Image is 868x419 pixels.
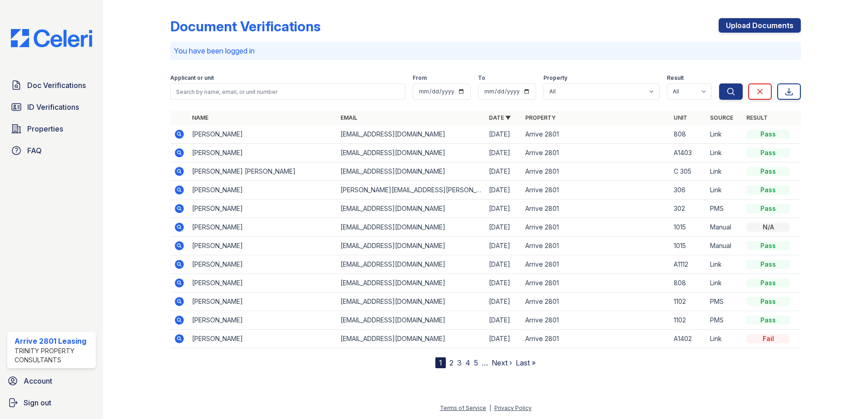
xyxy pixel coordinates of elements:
[27,80,86,91] span: Doc Verifications
[440,404,486,411] a: Terms of Service
[188,311,337,330] td: [PERSON_NAME]
[706,200,743,218] td: PMS
[170,18,321,34] div: Document Verifications
[522,200,670,218] td: Arrive 2801
[670,330,706,348] td: A1402
[706,144,743,162] td: Link
[670,200,706,218] td: 302
[449,358,454,367] a: 2
[746,185,790,195] div: Pass
[482,357,488,368] span: …
[337,292,485,311] td: [EMAIL_ADDRESS][DOMAIN_NAME]
[188,125,337,144] td: [PERSON_NAME]
[188,144,337,162] td: [PERSON_NAME]
[485,181,522,200] td: [DATE]
[188,162,337,181] td: [PERSON_NAME] [PERSON_NAME]
[670,292,706,311] td: 1102
[746,130,790,139] div: Pass
[670,218,706,237] td: 1015
[485,200,522,218] td: [DATE]
[522,162,670,181] td: Arrive 2801
[746,223,790,232] div: N/A
[485,218,522,237] td: [DATE]
[670,181,706,200] td: 306
[4,394,99,412] a: Sign out
[188,292,337,311] td: [PERSON_NAME]
[435,357,446,368] div: 1
[337,125,485,144] td: [EMAIL_ADDRESS][DOMAIN_NAME]
[15,336,92,346] div: Arrive 2801 Leasing
[522,311,670,330] td: Arrive 2801
[746,114,768,121] a: Result
[188,237,337,255] td: [PERSON_NAME]
[474,358,478,367] a: 5
[485,237,522,255] td: [DATE]
[188,255,337,274] td: [PERSON_NAME]
[188,274,337,292] td: [PERSON_NAME]
[465,358,470,367] a: 4
[746,278,790,287] div: Pass
[706,162,743,181] td: Link
[494,404,532,411] a: Privacy Policy
[670,144,706,162] td: A1403
[337,330,485,348] td: [EMAIL_ADDRESS][DOMAIN_NAME]
[188,200,337,218] td: [PERSON_NAME]
[706,274,743,292] td: Link
[670,162,706,181] td: C 305
[174,45,797,56] p: You have been logged in
[746,297,790,306] div: Pass
[485,162,522,181] td: [DATE]
[489,404,491,411] div: |
[706,292,743,311] td: PMS
[746,167,790,176] div: Pass
[4,372,99,390] a: Account
[670,274,706,292] td: 808
[706,255,743,274] td: Link
[485,311,522,330] td: [DATE]
[170,74,214,82] label: Applicant or unit
[706,218,743,237] td: Manual
[485,255,522,274] td: [DATE]
[706,125,743,144] td: Link
[337,162,485,181] td: [EMAIL_ADDRESS][DOMAIN_NAME]
[746,204,790,213] div: Pass
[485,330,522,348] td: [DATE]
[522,330,670,348] td: Arrive 2801
[522,144,670,162] td: Arrive 2801
[188,330,337,348] td: [PERSON_NAME]
[706,311,743,330] td: PMS
[746,334,790,343] div: Fail
[670,311,706,330] td: 1102
[485,144,522,162] td: [DATE]
[719,18,801,33] a: Upload Documents
[746,241,790,250] div: Pass
[485,125,522,144] td: [DATE]
[15,346,92,365] div: Trinity Property Consultants
[706,330,743,348] td: Link
[706,237,743,255] td: Manual
[337,144,485,162] td: [EMAIL_ADDRESS][DOMAIN_NAME]
[478,74,485,82] label: To
[188,181,337,200] td: [PERSON_NAME]
[522,218,670,237] td: Arrive 2801
[522,274,670,292] td: Arrive 2801
[337,237,485,255] td: [EMAIL_ADDRESS][DOMAIN_NAME]
[27,102,79,112] span: ID Verifications
[4,29,99,47] img: CE_Logo_Blue-a8612792a0a2168367f1c8372b55b34899dd931a85d93a1a3d3e32e68fde9ad4.png
[522,255,670,274] td: Arrive 2801
[7,120,96,138] a: Properties
[489,114,511,121] a: Date ▼
[746,148,790,157] div: Pass
[337,218,485,237] td: [EMAIL_ADDRESS][DOMAIN_NAME]
[492,358,512,367] a: Next ›
[710,114,733,121] a: Source
[24,375,52,386] span: Account
[674,114,687,121] a: Unit
[337,200,485,218] td: [EMAIL_ADDRESS][DOMAIN_NAME]
[7,76,96,94] a: Doc Verifications
[522,125,670,144] td: Arrive 2801
[170,83,405,100] input: Search by name, email, or unit number
[27,145,42,156] span: FAQ
[188,218,337,237] td: [PERSON_NAME]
